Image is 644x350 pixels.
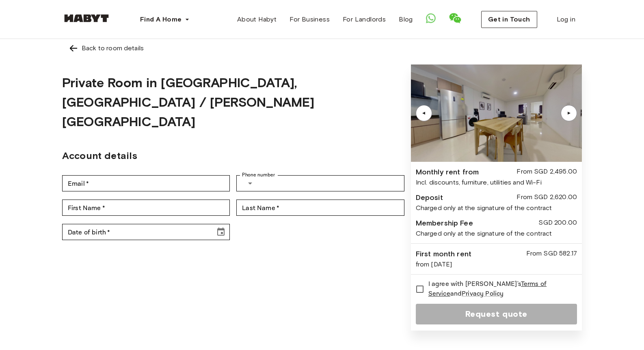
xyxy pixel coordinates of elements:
a: Left pointing arrowBack to room details [62,37,582,60]
div: Membership Fee [416,218,473,229]
button: Choose date [213,224,229,240]
label: Phone number [242,172,275,178]
div: from [DATE] [416,260,577,269]
button: Get in Touch [481,11,537,28]
span: Blog [399,15,413,24]
span: For Business [290,15,330,24]
a: Log in [550,11,582,28]
div: ▲ [565,111,573,116]
a: For Business [283,11,336,28]
div: From SGD 2,620.00 [516,192,577,203]
a: About Habyt [231,11,283,28]
a: Show WeChat QR Code [449,12,462,28]
img: Image of the room [411,64,582,162]
div: Monthly rent from [416,167,479,178]
button: Find A Home [134,11,196,28]
div: Back to room details [82,43,144,53]
a: For Landlords [336,11,392,28]
span: I agree with [PERSON_NAME]'s and [428,279,571,299]
span: Log in [557,15,575,24]
div: First month rent [416,249,471,260]
div: From SGD 2,495.00 [516,167,577,178]
span: About Habyt [237,15,277,24]
div: ▲ [420,111,428,116]
div: Deposit [416,192,443,203]
div: Charged only at the signature of the contract [416,229,577,238]
div: Charged only at the signature of the contract [416,203,577,213]
h2: Account details [62,148,404,163]
h1: Private Room in [GEOGRAPHIC_DATA], [GEOGRAPHIC_DATA] / [PERSON_NAME][GEOGRAPHIC_DATA] [62,73,404,131]
div: Incl. discounts, furniture, utilities and Wi-Fi [416,178,577,187]
a: Open WhatsApp [426,13,436,26]
img: Left pointing arrow [69,43,78,53]
img: Habyt [62,14,111,22]
span: For Landlords [343,15,386,24]
span: Find A Home [140,15,182,24]
a: Blog [392,11,419,28]
div: From SGD 582.17 [526,249,577,260]
div: SGD 200.00 [538,218,577,229]
a: Privacy Policy [462,290,504,298]
button: Select country [242,175,258,191]
span: Get in Touch [488,15,530,24]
